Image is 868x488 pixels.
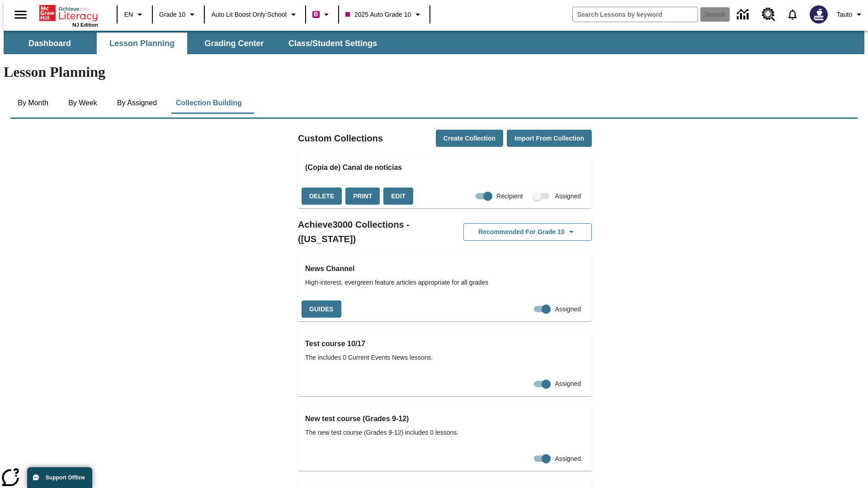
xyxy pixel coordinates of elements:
span: Tauto [837,10,852,19]
a: Home [39,4,98,22]
span: Assigned [555,454,581,464]
button: Delete [302,188,342,205]
span: B [314,9,318,20]
button: Lesson Planning [97,33,187,54]
button: Open side menu [7,1,34,28]
span: Assigned [555,379,581,389]
button: Dashboard [5,33,95,54]
button: By Assigned [110,92,164,114]
button: Boost Class color is violet red. Change class color [309,6,335,23]
span: Grade 10 [159,10,185,19]
button: Collection Building [169,92,249,114]
h1: Lesson Planning [4,64,864,80]
span: The new test course (Grades 9-12) includes 0 lessons. [305,428,585,437]
span: EN [124,10,133,19]
button: Language: EN, Select a language [120,6,149,23]
button: Print, will open in a new window [345,188,380,205]
h3: (Copia de) Canal de noticias [305,161,585,174]
a: Data Center [731,2,756,27]
span: Support Offline [46,474,85,481]
button: Class: 2025 Auto Grade 10, Select your class [342,6,427,23]
button: Edit [383,188,413,205]
button: Import from Collection [507,130,592,147]
h2: Custom Collections [298,131,383,145]
h3: Test course 10/17 [305,338,585,350]
span: Assigned [555,192,581,201]
span: Assigned [555,305,581,314]
a: Resource Center, Will open in new tab [756,2,781,27]
span: Auto Lit Boost only School [211,10,287,19]
button: Grade: Grade 10, Select a grade [156,6,201,23]
div: SubNavbar [4,33,385,54]
button: Class/Student Settings [281,33,384,54]
span: The includes 0 Current Events News lessons. [305,353,585,362]
button: Profile/Settings [833,6,868,23]
input: search field [573,7,698,22]
div: SubNavbar [4,31,864,54]
a: Notifications [781,3,804,26]
button: Recommended for Grade 10 [463,223,592,241]
button: By Week [60,92,105,114]
button: School: Auto Lit Boost only School, Select your school [208,6,302,23]
button: Support Offline [27,467,92,488]
h3: New test course (Grades 9-12) [305,413,585,425]
img: Avatar [810,5,828,23]
span: 2025 Auto Grade 10 [345,10,411,19]
div: Home [39,3,98,28]
span: Recipient [496,192,523,201]
h2: Achieve3000 Collections - ([US_STATE]) [298,217,445,246]
button: Create Collection [436,130,503,147]
span: High-interest, evergreen feature articles appropriate for all grades [305,278,585,287]
button: Select a new avatar [804,3,833,26]
h3: News Channel [305,263,585,275]
span: NJ Edition [72,22,98,28]
button: By Month [10,92,56,114]
button: Guides [302,300,341,318]
button: Grading Center [189,33,279,54]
